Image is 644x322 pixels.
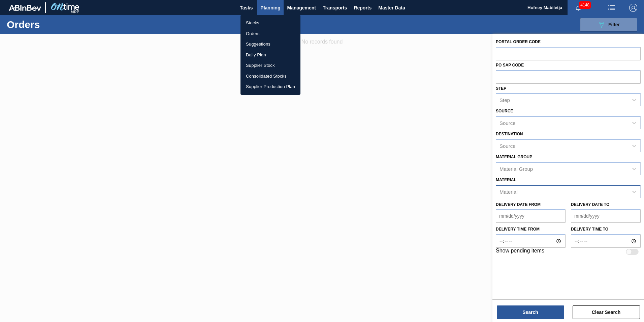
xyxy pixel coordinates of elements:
[240,18,300,28] a: Stocks
[240,81,300,92] a: Supplier Production Plan
[240,39,300,50] a: Suggestions
[240,50,300,60] a: Daily Plan
[240,28,300,39] a: Orders
[240,60,300,71] a: Supplier Stock
[240,71,300,82] a: Consolidated Stocks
